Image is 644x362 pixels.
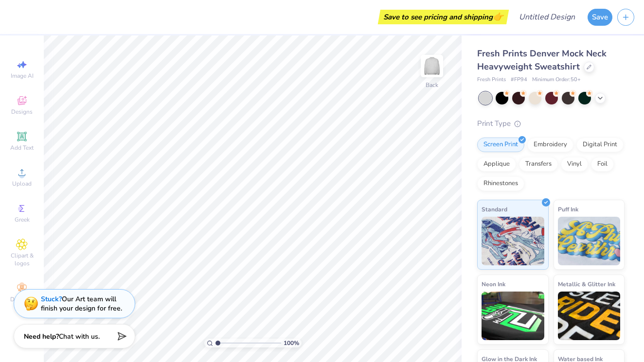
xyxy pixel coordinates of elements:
[477,157,516,172] div: Applique
[558,217,621,265] img: Puff Ink
[284,339,299,347] span: 100 %
[558,204,578,214] span: Puff Ink
[527,138,573,152] div: Embroidery
[426,81,438,89] div: Back
[10,144,34,152] span: Add Text
[11,72,34,80] span: Image AI
[519,157,558,172] div: Transfers
[477,138,524,152] div: Screen Print
[422,56,442,76] img: Back
[477,76,506,84] span: Fresh Prints
[558,292,621,340] img: Metallic & Glitter Ink
[493,11,503,22] span: 👉
[511,7,583,27] input: Untitled Design
[15,216,30,224] span: Greek
[588,9,612,26] button: Save
[380,10,506,24] div: Save to see pricing and shipping
[41,294,122,313] div: Our Art team will finish your design for free.
[477,48,607,72] span: Fresh Prints Denver Mock Neck Heavyweight Sweatshirt
[59,332,100,341] span: Chat with us.
[482,217,544,265] img: Standard
[477,176,524,191] div: Rhinestones
[511,76,527,84] span: # FP94
[482,292,544,340] img: Neon Ink
[11,108,33,116] span: Designs
[5,252,39,267] span: Clipart & logos
[482,279,505,289] span: Neon Ink
[558,279,615,289] span: Metallic & Glitter Ink
[576,138,624,152] div: Digital Print
[24,332,59,341] strong: Need help?
[10,295,34,303] span: Decorate
[591,157,614,172] div: Foil
[477,118,625,129] div: Print Type
[41,294,62,304] strong: Stuck?
[12,180,32,188] span: Upload
[482,204,507,214] span: Standard
[532,76,581,84] span: Minimum Order: 50 +
[561,157,588,172] div: Vinyl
